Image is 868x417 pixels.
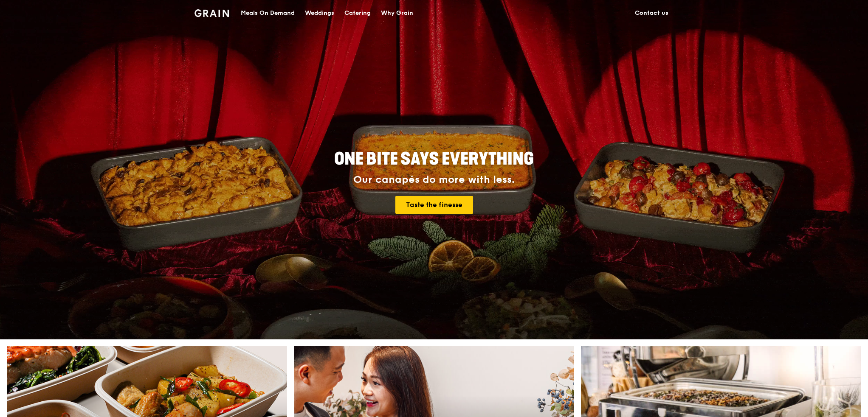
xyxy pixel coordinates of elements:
[630,0,674,26] a: Contact us
[300,0,339,26] a: Weddings
[241,0,295,26] div: Meals On Demand
[376,0,418,26] a: Why Grain
[194,9,229,17] img: Grain
[281,174,587,186] div: Our canapés do more with less.
[334,149,534,169] span: ONE BITE SAYS EVERYTHING
[381,0,413,26] div: Why Grain
[305,0,334,26] div: Weddings
[339,0,376,26] a: Catering
[344,0,371,26] div: Catering
[395,196,473,214] a: Taste the finesse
